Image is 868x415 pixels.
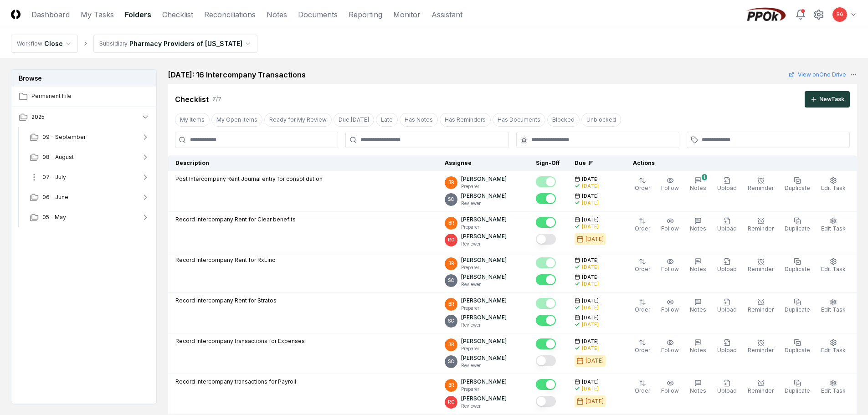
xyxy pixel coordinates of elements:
[581,113,621,127] button: Unblocked
[264,113,332,127] button: Ready for My Review
[805,91,850,108] button: NewTask
[22,127,157,147] button: 09 - September
[11,107,157,127] button: 2025
[661,184,679,191] span: Follow
[582,257,599,264] span: [DATE]
[635,387,650,394] span: Order
[690,347,706,354] span: Notes
[785,387,810,394] span: Duplicate
[42,153,74,161] span: 08 - August
[582,321,599,328] div: [DATE]
[461,305,507,312] p: Preparer
[748,184,774,191] span: Reminder
[461,313,507,322] p: [PERSON_NAME]
[688,175,708,194] button: 1Notes
[746,215,776,235] button: Reminder
[746,175,776,194] button: Reminder
[717,306,737,313] span: Upload
[661,306,679,313] span: Follow
[461,232,507,241] p: [PERSON_NAME]
[547,113,580,127] button: Blocked
[448,399,455,405] span: RG
[461,281,507,288] p: Reviewer
[448,277,454,284] span: SC
[748,225,774,232] span: Reminder
[821,387,846,394] span: Edit Task
[536,298,556,309] button: Mark complete
[783,378,812,397] button: Duplicate
[461,264,507,271] p: Preparer
[785,184,810,191] span: Duplicate
[11,10,21,19] img: Logo
[821,225,846,232] span: Edit Task
[448,220,454,226] span: BR
[690,225,706,232] span: Notes
[832,6,848,23] button: RG
[746,297,776,316] button: Reminder
[162,9,193,20] a: Checklist
[633,337,652,356] button: Order
[582,223,599,230] div: [DATE]
[748,266,774,272] span: Reminder
[267,9,287,20] a: Notes
[633,215,652,235] button: Order
[746,256,776,275] button: Reminder
[461,297,507,305] p: [PERSON_NAME]
[11,70,156,87] h3: Browse
[688,337,708,356] button: Notes
[715,256,739,275] button: Upload
[717,266,737,272] span: Upload
[42,133,86,141] span: 09 - September
[659,256,681,275] button: Follow
[11,35,257,53] nav: breadcrumb
[717,225,737,232] span: Upload
[582,345,599,352] div: [DATE]
[461,273,507,281] p: [PERSON_NAME]
[536,315,556,326] button: Mark complete
[659,215,681,235] button: Follow
[42,173,66,181] span: 07 - July
[393,9,421,20] a: Monitor
[31,113,45,121] span: 2025
[536,379,556,390] button: Mark complete
[582,216,599,223] span: [DATE]
[661,347,679,354] span: Follow
[717,387,737,394] span: Upload
[461,192,507,200] p: [PERSON_NAME]
[461,395,507,403] p: [PERSON_NAME]
[125,9,151,20] a: Folders
[461,322,507,328] p: Reviewer
[204,9,256,20] a: Reconciliations
[717,184,737,191] span: Upload
[715,297,739,316] button: Upload
[746,378,776,397] button: Reminder
[819,256,847,275] button: Edit Task
[400,113,438,127] button: Has Notes
[635,347,650,354] span: Order
[461,200,507,207] p: Reviewer
[536,217,556,228] button: Mark complete
[334,113,374,127] button: Due Today
[461,403,507,410] p: Reviewer
[819,95,844,103] div: New Task
[31,9,70,20] a: Dashboard
[690,306,706,313] span: Notes
[688,297,708,316] button: Notes
[461,337,507,345] p: [PERSON_NAME]
[715,175,739,194] button: Upload
[633,175,652,194] button: Order
[448,382,454,389] span: BR
[99,40,128,48] div: Subsidiary
[582,338,599,345] span: [DATE]
[448,341,454,348] span: BR
[783,215,812,235] button: Duplicate
[22,207,157,227] button: 05 - May
[586,235,604,243] div: [DATE]
[22,187,157,207] button: 06 - June
[42,213,66,221] span: 05 - May
[819,378,847,397] button: Edit Task
[42,193,68,201] span: 06 - June
[536,193,556,204] button: Mark complete
[582,193,599,200] span: [DATE]
[461,183,507,190] p: Preparer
